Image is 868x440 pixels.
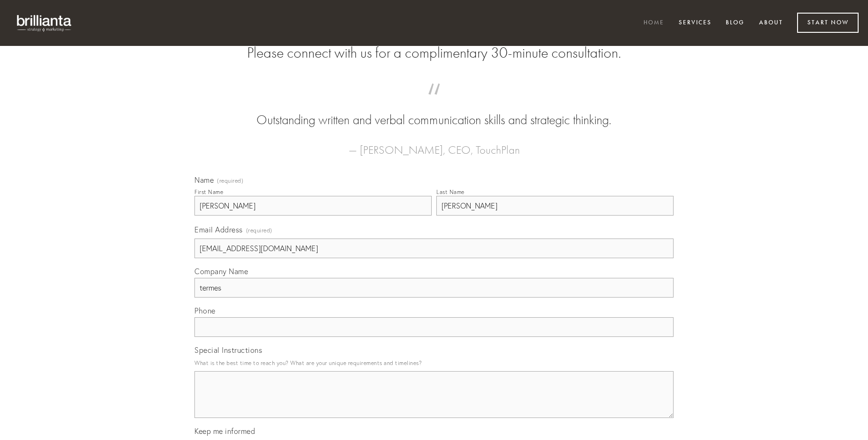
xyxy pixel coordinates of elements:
[797,13,859,33] a: Start Now
[194,44,674,62] h2: Please connect with us for a complimentary 30-minute consultation.
[209,129,659,159] figcaption: — [PERSON_NAME], CEO, TouchPlan
[720,15,751,31] a: Blog
[637,15,670,31] a: Home
[246,224,272,237] span: (required)
[436,188,465,195] div: Last Name
[194,345,262,355] span: Special Instructions
[194,426,255,436] span: Keep me informed
[194,225,243,234] span: Email Address
[9,9,80,37] img: brillianta - research, strategy, marketing
[194,357,674,369] p: What is the best time to reach you? What are your unique requirements and timelines?
[209,93,659,111] span: “
[194,188,223,195] div: First Name
[673,15,718,31] a: Services
[194,306,216,315] span: Phone
[217,178,243,184] span: (required)
[194,175,214,185] span: Name
[194,267,248,276] span: Company Name
[753,15,789,31] a: About
[209,93,659,129] blockquote: Outstanding written and verbal communication skills and strategic thinking.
